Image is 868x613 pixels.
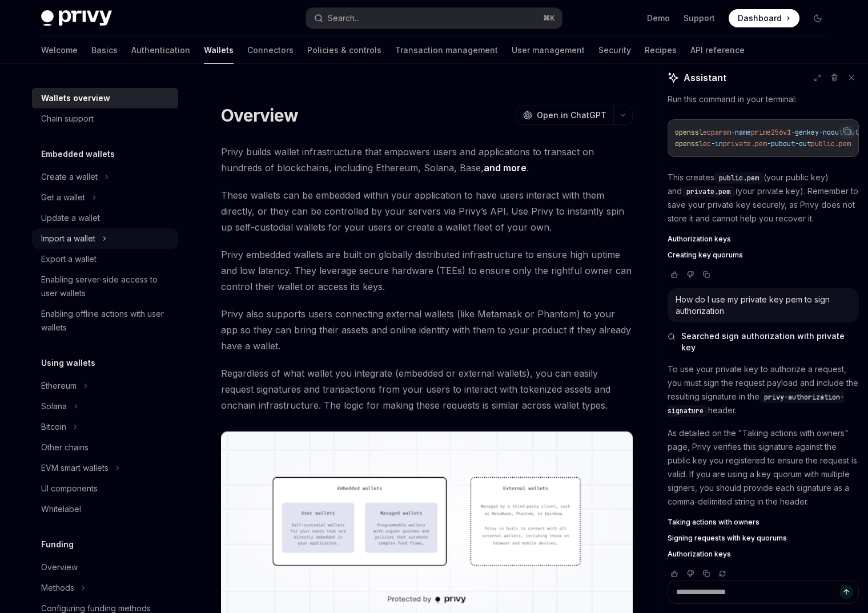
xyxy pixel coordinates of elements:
div: Ethereum [41,379,77,393]
a: Authentication [131,37,190,64]
a: Dashboard [729,9,799,27]
a: Enabling server-side access to user wallets [32,269,178,304]
h5: Embedded wallets [41,147,115,161]
span: -genkey [791,128,819,137]
img: dark logo [41,10,112,26]
p: Run this command in your terminal: [668,92,859,106]
span: Creating key quorums [668,251,743,260]
span: openssl [675,139,703,148]
a: Wallets overview [32,88,178,108]
span: Privy embedded wallets are built on globally distributed infrastructure to ensure high uptime and... [221,247,633,295]
a: Basics [91,37,118,64]
a: Demo [647,13,670,24]
p: As detailed on the "Taking actions with owners" page, Privy verifies this signature against the p... [668,426,859,509]
a: Authorization keys [668,550,859,559]
span: Authorization keys [668,235,731,244]
span: privy-authorization-signature [668,393,844,416]
a: Transaction management [395,37,498,64]
span: Assistant [684,71,726,84]
span: Regardless of what wallet you integrate (embedded or external wallets), you can easily request si... [221,365,633,413]
div: Update a wallet [41,211,100,225]
div: UI components [41,482,98,495]
a: Overview [32,557,178,578]
span: -pubout [767,139,795,148]
a: Whitelabel [32,499,178,519]
div: Solana [41,400,67,413]
div: Search... [328,11,360,25]
span: Privy builds wallet infrastructure that empowers users and applications to transact on hundreds o... [221,144,633,176]
button: Toggle dark mode [809,9,827,27]
a: Signing requests with key quorums [668,534,859,543]
div: Create a wallet [41,170,98,184]
span: Signing requests with key quorums [668,534,787,543]
div: Other chains [41,441,89,454]
a: UI components [32,478,178,499]
a: Security [598,37,631,64]
span: Open in ChatGPT [537,110,606,121]
a: and more [484,162,527,174]
a: API reference [690,37,745,64]
span: These wallets can be embedded within your application to have users interact with them directly, ... [221,187,633,235]
span: ec [703,139,711,148]
button: Searched sign authorization with private key [668,330,859,353]
span: Authorization keys [668,550,731,559]
a: Chain support [32,108,178,129]
h5: Using wallets [41,356,95,370]
div: Wallets overview [41,91,110,105]
button: Search...⌘K [306,8,562,29]
span: Dashboard [738,13,782,24]
div: Overview [41,560,78,574]
a: Connectors [247,37,294,64]
span: private.pem [686,187,730,196]
a: Recipes [645,37,677,64]
div: How do I use my private key pem to sign authorization [676,294,851,317]
a: Enabling offline actions with user wallets [32,304,178,338]
span: ecparam [703,128,731,137]
a: User management [512,37,585,64]
div: Bitcoin [41,420,66,434]
span: prime256v1 [751,128,791,137]
div: Methods [41,581,74,595]
a: Policies & controls [307,37,381,64]
div: Whitelabel [41,502,81,516]
span: -name [731,128,751,137]
a: Other chains [32,437,178,458]
button: Send message [839,585,853,599]
p: This creates (your public key) and (your private key). Remember to save your private key securely... [668,171,859,225]
a: Wallets [204,37,234,64]
span: openssl [675,128,703,137]
div: EVM smart wallets [41,461,108,475]
span: private.pem [723,139,767,148]
a: Welcome [41,37,78,64]
p: To use your private key to authorize a request, you must sign the request payload and include the... [668,362,859,417]
span: public.pem [719,174,759,183]
a: Taking actions with owners [668,518,859,527]
div: Chain support [41,112,94,126]
button: Open in ChatGPT [516,106,613,125]
button: Copy the contents from the code block [839,124,854,139]
a: Creating key quorums [668,251,859,260]
div: Enabling offline actions with user wallets [41,307,171,334]
a: Export a wallet [32,249,178,269]
span: public.pem [811,139,851,148]
a: Support [684,13,715,24]
h1: Overview [221,105,298,126]
h5: Funding [41,538,74,551]
div: Import a wallet [41,232,95,245]
div: Enabling server-side access to user wallets [41,273,171,300]
div: Get a wallet [41,191,85,204]
a: Authorization keys [668,235,859,244]
span: -noout [819,128,843,137]
span: Taking actions with owners [668,518,759,527]
span: Privy also supports users connecting external wallets (like Metamask or Phantom) to your app so t... [221,306,633,354]
span: ⌘ K [543,14,555,23]
span: -in [711,139,723,148]
span: -out [795,139,811,148]
span: Searched sign authorization with private key [681,330,859,353]
div: Export a wallet [41,252,97,266]
a: Update a wallet [32,208,178,228]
